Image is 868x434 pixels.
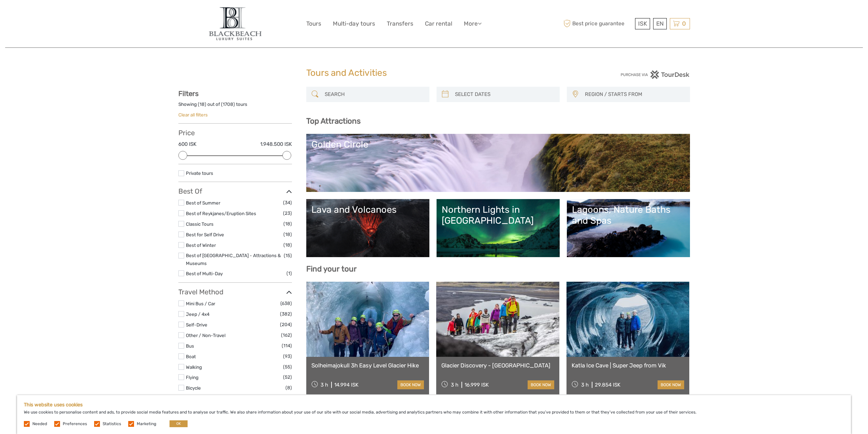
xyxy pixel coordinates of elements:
span: (55) [283,363,292,371]
span: (18) [283,220,292,228]
a: Multi-day tours [333,19,375,29]
span: (34) [283,199,292,207]
span: (93) [283,352,292,360]
a: book now [528,380,554,389]
a: Other / Non-Travel [186,333,225,338]
span: ISK [638,20,647,27]
a: Lagoons, Nature Baths and Spas [572,204,685,252]
a: Golden Circle [311,139,685,187]
a: book now [658,380,684,389]
a: Mini Bus / Car [186,301,215,306]
a: Best of Reykjanes/Eruption Sites [186,211,256,216]
a: Boat [186,354,196,359]
button: OK [170,420,188,427]
label: 18 [200,101,205,108]
a: Private tours [186,170,213,176]
a: Car rental [425,19,452,29]
label: Preferences [63,421,87,427]
span: (8) [285,384,292,392]
div: 29.854 ISK [595,382,620,388]
h3: Best Of [178,187,292,195]
div: Lagoons, Nature Baths and Spas [572,204,685,226]
span: (1) [286,269,292,277]
span: (23) [283,209,292,217]
span: (638) [280,299,292,307]
a: Best for Self Drive [186,232,224,237]
a: Solheimajokull 3h Easy Level Glacier Hike [311,362,424,369]
div: Northern Lights in [GEOGRAPHIC_DATA] [442,204,555,226]
a: Bus [186,343,194,349]
a: Self-Drive [186,322,207,327]
div: EN [653,18,667,29]
span: (18) [283,230,292,238]
a: Classic Tours [186,221,214,227]
div: Golden Circle [311,139,685,150]
label: Statistics [103,421,121,427]
a: Northern Lights in [GEOGRAPHIC_DATA] [442,204,555,252]
a: Transfers [387,19,413,29]
a: book now [397,380,424,389]
span: (15) [284,252,292,260]
label: Needed [32,421,47,427]
a: Clear all filters [178,112,208,117]
span: (18) [283,241,292,249]
button: REGION / STARTS FROM [582,89,687,100]
span: 3 h [451,382,458,388]
a: Best of Winter [186,242,216,248]
a: Best of Multi-Day [186,271,223,276]
span: (52) [283,373,292,381]
div: Showing ( ) out of ( ) tours [178,101,292,112]
label: 600 ISK [178,141,196,148]
div: Lava and Volcanoes [311,204,424,215]
span: Best price guarantee [562,18,633,29]
span: (382) [280,310,292,318]
h1: Tours and Activities [306,68,562,79]
label: 1.948.500 ISK [260,141,292,148]
strong: Filters [178,89,198,98]
a: Bicycle [186,385,201,391]
a: Lava and Volcanoes [311,204,424,252]
a: Best of [GEOGRAPHIC_DATA] - Attractions & Museums [186,253,281,266]
input: SEARCH [322,88,426,100]
div: 16.999 ISK [465,382,489,388]
span: 3 h [321,382,328,388]
span: (204) [280,321,292,328]
a: Walking [186,364,202,370]
span: (162) [281,331,292,339]
h3: Price [178,129,292,137]
b: Top Attractions [306,116,361,126]
img: 821-d0172702-669c-46bc-8e7c-1716aae4eeb1_logo_big.jpg [205,5,264,42]
b: Find your tour [306,264,357,274]
label: 1708 [223,101,233,108]
div: We use cookies to personalise content and ads, to provide social media features and to analyse ou... [17,395,851,434]
img: PurchaseViaTourDesk.png [620,70,690,79]
a: Jeep / 4x4 [186,311,209,317]
label: Marketing [137,421,156,427]
input: SELECT DATES [452,88,556,100]
span: 0 [681,20,687,27]
a: Flying [186,375,198,380]
span: 3 h [581,382,589,388]
a: More [464,19,482,29]
span: (114) [282,342,292,350]
a: Glacier Discovery - [GEOGRAPHIC_DATA] [441,362,554,369]
a: Tours [306,19,321,29]
a: Katla Ice Cave | Super Jeep from Vik [572,362,685,369]
a: Best of Summer [186,200,220,206]
h5: This website uses cookies [24,402,844,408]
div: 14.994 ISK [334,382,358,388]
h3: Travel Method [178,288,292,296]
